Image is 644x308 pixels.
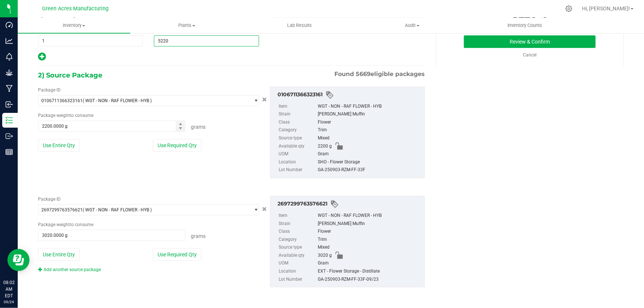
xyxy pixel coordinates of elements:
[356,22,468,29] span: Audit
[6,148,13,156] inline-svg: Reports
[318,252,332,260] span: 3020 g
[176,121,185,127] span: Increase value
[279,259,316,267] label: UOM
[6,53,13,60] inline-svg: Monitoring
[318,150,421,158] div: Gram
[38,267,101,272] a: Add another source package
[249,205,259,215] span: select
[278,200,421,209] div: 2697299763576621
[6,21,13,29] inline-svg: Dashboard
[279,252,316,260] label: Available qty
[83,207,152,212] span: ( WGT - NON - RAF FLOWER - HYB )
[279,110,316,118] label: Strain
[279,212,316,220] label: Item
[130,18,243,33] a: Plants
[41,207,83,212] span: 2697299763576621
[318,110,421,118] div: [PERSON_NAME] Muffin
[191,124,206,130] span: Grams
[279,103,316,111] label: Item
[318,142,332,150] span: 2200 g
[318,236,421,244] div: Trim
[38,197,61,202] span: Package ID
[279,276,316,284] label: Lot Number
[498,22,552,29] span: Inventory Counts
[318,276,421,284] div: GA-250903-RZM-FF-33F-09/23
[318,158,421,166] div: SHO - Flower Storage
[318,267,421,276] div: EXT - Flower Storage - Distillate
[6,132,13,140] inline-svg: Outbound
[3,279,14,299] p: 08:02 AM EDT
[318,212,421,220] div: WGT - NON - RAF FLOWER - HYB
[279,150,316,158] label: UOM
[249,96,259,106] span: select
[153,248,202,261] button: Use Required Qty
[523,52,537,58] a: Cancel
[38,87,61,93] span: Package ID
[582,6,630,11] span: Hi, [PERSON_NAME]!
[318,243,421,252] div: Mixed
[260,94,269,105] button: Cancel button
[6,69,13,76] inline-svg: Grow
[6,117,13,124] inline-svg: Inventory
[279,228,316,236] label: Class
[318,118,421,127] div: Flower
[38,70,102,81] span: 2) Source Package
[18,22,130,29] span: Inventory
[56,222,70,227] span: weight
[318,220,421,228] div: [PERSON_NAME] Muffin
[38,121,185,131] input: 2200.0000 g
[318,166,421,174] div: GA-250903-RZM-FF-33F
[278,91,421,100] div: 0106711366323161
[38,248,80,261] button: Use Entire Qty
[464,35,596,48] button: Review & Confirm
[318,103,421,111] div: WGT - NON - RAF FLOWER - HYB
[318,259,421,267] div: Gram
[318,126,421,134] div: Trim
[7,249,30,271] iframe: Resource center
[38,230,185,240] input: 3020.0000 g
[279,220,316,228] label: Strain
[564,5,574,12] div: Manage settings
[279,166,316,174] label: Lot Number
[279,236,316,244] label: Category
[279,142,316,150] label: Available qty
[277,22,322,29] span: Lab Results
[131,22,242,29] span: Plants
[83,98,152,103] span: ( WGT - NON - RAF FLOWER - HYB )
[356,18,468,33] a: Audit
[56,113,70,118] span: weight
[6,101,13,108] inline-svg: Inbound
[6,85,13,92] inline-svg: Manufacturing
[279,267,316,276] label: Location
[318,228,421,236] div: Flower
[3,299,14,305] p: 09/24
[38,113,93,118] span: Package to consume
[41,98,83,103] span: 0106711366323161
[279,243,316,252] label: Source type
[42,6,109,12] span: Green Acres Manufacturing
[260,204,269,214] button: Cancel button
[176,126,185,132] span: Decrease value
[279,134,316,142] label: Source type
[153,139,202,152] button: Use Required Qty
[279,158,316,166] label: Location
[18,18,130,33] a: Inventory
[6,37,13,45] inline-svg: Analytics
[191,233,206,239] span: Grams
[334,70,425,79] span: Found eligible packages
[279,126,316,134] label: Category
[38,56,46,61] span: Add new output
[243,18,356,33] a: Lab Results
[38,222,93,227] span: Package to consume
[38,139,80,152] button: Use Entire Qty
[469,18,581,33] a: Inventory Counts
[356,70,371,77] span: 5669
[279,118,316,127] label: Class
[318,134,421,142] div: Mixed
[38,36,142,46] input: 1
